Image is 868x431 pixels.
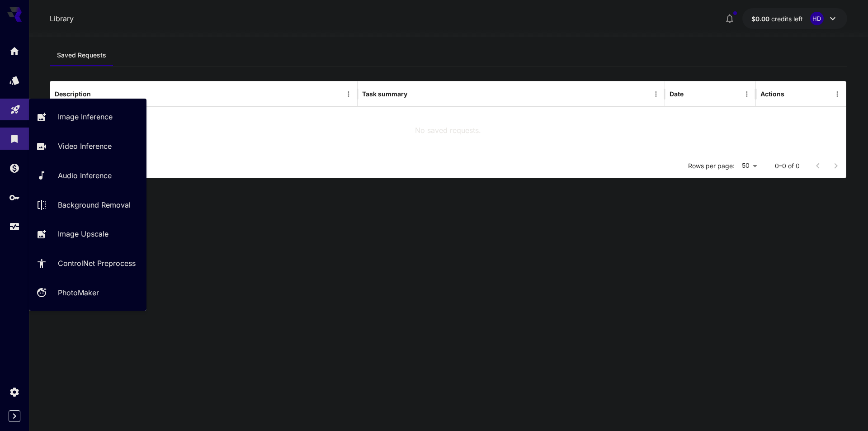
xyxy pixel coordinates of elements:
[771,15,803,23] span: credits left
[58,111,113,122] p: Image Inference
[760,90,784,98] div: Actions
[58,170,112,181] p: Audio Inference
[9,218,20,229] div: Usage
[58,228,108,239] p: Image Upscale
[29,106,146,128] a: Image Inference
[688,161,735,171] p: Rows per page:
[9,43,20,54] div: Home
[408,88,421,100] button: Sort
[29,135,146,157] a: Video Inference
[29,194,146,216] a: Background Removal
[9,189,20,200] div: API Keys
[29,223,146,245] a: Image Upscale
[751,14,803,24] div: $0.00
[9,384,20,395] div: Settings
[9,160,20,171] div: Wallet
[29,282,146,304] a: PhotoMaker
[751,15,771,23] span: $0.00
[29,165,146,187] a: Audio Inference
[684,88,697,100] button: Sort
[741,88,753,100] button: Menu
[9,130,20,142] div: Library
[10,101,21,112] div: Playground
[50,13,74,24] p: Library
[415,125,481,136] p: No saved requests.
[650,88,662,100] button: Menu
[738,159,760,172] div: 50
[57,51,106,59] span: Saved Requests
[55,90,91,98] div: Description
[9,72,20,83] div: Models
[831,88,844,100] button: Menu
[58,141,112,152] p: Video Inference
[670,90,684,98] div: Date
[58,199,131,210] p: Background Removal
[742,8,847,29] button: $0.00
[9,410,20,422] button: Expand sidebar
[342,88,355,100] button: Menu
[810,12,824,25] div: HD
[775,161,800,171] p: 0–0 of 0
[58,287,99,298] p: PhotoMaker
[362,90,407,98] div: Task summary
[29,252,146,275] a: ControlNet Preprocess
[92,88,104,100] button: Sort
[50,13,74,24] nav: breadcrumb
[58,258,136,269] p: ControlNet Preprocess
